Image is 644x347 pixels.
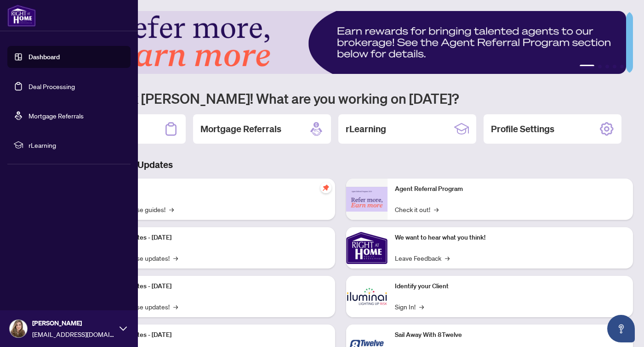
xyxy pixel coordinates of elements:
[395,281,626,291] p: Identify your Client
[28,82,75,90] a: Deal Processing
[395,204,439,214] a: Check it out!→
[395,184,626,194] p: Agent Referral Program
[434,204,439,214] span: →
[48,158,633,171] h3: Brokerage & Industry Updates
[97,330,328,340] p: Platform Updates - [DATE]
[346,276,388,317] img: Identify your Client
[32,318,115,328] span: [PERSON_NAME]
[200,123,281,135] h2: Mortgage Referrals
[598,65,602,68] button: 2
[28,140,124,150] span: rLearning
[169,204,174,214] span: →
[346,227,388,269] img: We want to hear what you think!
[97,233,328,243] p: Platform Updates - [DATE]
[346,187,388,212] img: Agent Referral Program
[580,65,594,68] button: 1
[32,329,115,339] span: [EMAIL_ADDRESS][DOMAIN_NAME]
[48,11,626,74] img: Slide 0
[605,65,609,68] button: 3
[320,182,331,193] span: pushpin
[97,184,328,194] p: Self-Help
[395,302,424,312] a: Sign In!→
[10,320,27,337] img: Profile Icon
[28,112,84,120] a: Mortgage Referrals
[28,53,60,61] a: Dashboard
[346,123,386,135] h2: rLearning
[48,90,633,107] h1: Welcome back [PERSON_NAME]! What are you working on [DATE]?
[395,233,626,243] p: We want to hear what you think!
[613,65,616,68] button: 4
[7,5,36,27] img: logo
[173,253,178,263] span: →
[173,302,178,312] span: →
[395,253,450,263] a: Leave Feedback→
[491,123,554,135] h2: Profile Settings
[607,315,635,342] button: Open asap
[419,302,424,312] span: →
[620,65,624,68] button: 5
[97,281,328,291] p: Platform Updates - [DATE]
[395,330,626,340] p: Sail Away With 8Twelve
[445,253,450,263] span: →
